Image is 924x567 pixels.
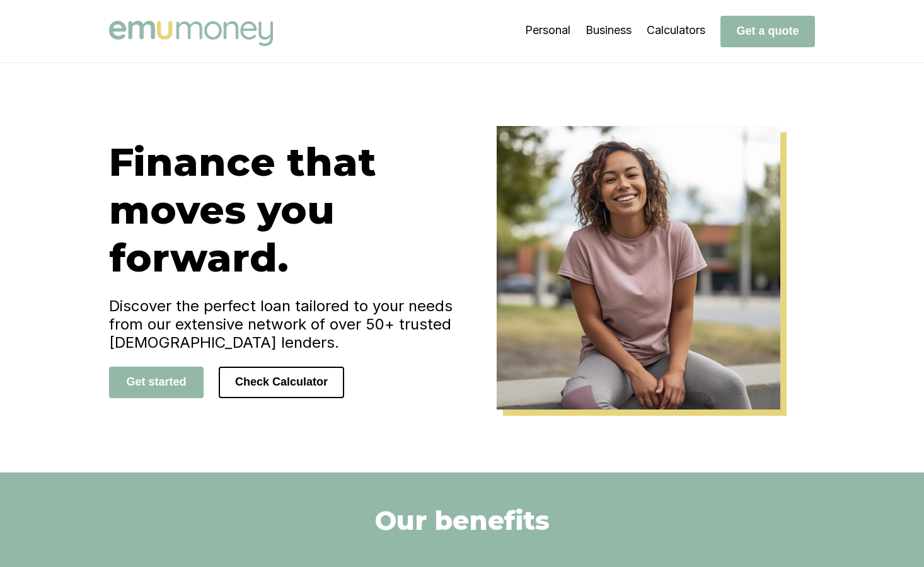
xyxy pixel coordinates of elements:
button: Get a quote [720,16,815,47]
img: Emu Money Home [497,126,780,409]
button: Get started [109,367,204,398]
a: Get started [109,375,204,388]
img: Emu Money logo [109,21,273,46]
h2: Our benefits [375,504,550,537]
h1: Finance that moves you forward. [109,138,462,282]
h4: Discover the perfect loan tailored to your needs from our extensive network of over 50+ trusted [... [109,297,462,352]
a: Check Calculator [219,375,344,388]
button: Check Calculator [219,367,344,398]
a: Get a quote [720,24,815,37]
